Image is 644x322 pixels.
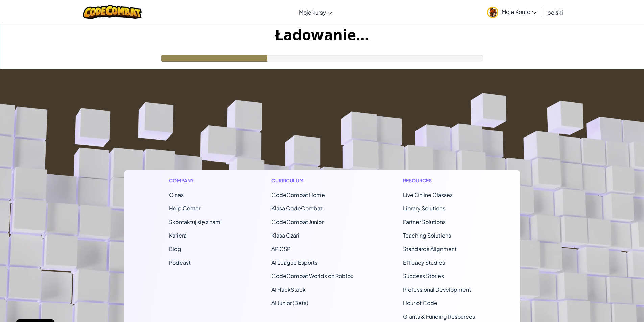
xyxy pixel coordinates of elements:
[544,3,566,21] a: polski
[271,191,325,198] span: CodeCombat Home
[403,232,451,239] a: Teaching Solutions
[299,9,326,16] span: Moje kursy
[271,205,323,212] a: Klasa CodeCombat
[169,218,222,225] span: Skontaktuj się z nami
[271,259,317,266] a: AI League Esports
[169,259,191,266] a: Podcast
[403,272,444,279] a: Success Stories
[271,299,308,306] a: AI Junior (Beta)
[484,1,540,23] a: Moje Konto
[169,205,200,212] a: Help Center
[403,313,475,320] a: Grants & Funding Resources
[403,286,471,293] a: Professional Development
[0,24,644,45] h1: Ładowanie...
[169,177,222,184] h1: Company
[169,191,184,198] a: O nas
[271,286,306,293] a: AI HackStack
[403,177,475,184] h1: Resources
[271,245,290,252] a: AP CSP
[502,8,536,15] span: Moje Konto
[403,259,445,266] a: Efficacy Studies
[271,218,324,225] a: CodeCombat Junior
[403,218,446,225] a: Partner Solutions
[403,191,453,198] a: Live Online Classes
[271,177,353,184] h1: Curriculum
[295,3,335,21] a: Moje kursy
[271,232,301,239] a: Klasa Ozarii
[403,245,457,252] a: Standards Alignment
[547,9,563,16] span: polski
[487,7,498,18] img: avatar
[271,272,353,279] a: CodeCombat Worlds on Roblox
[83,5,142,19] img: CodeCombat logo
[403,205,445,212] a: Library Solutions
[169,245,181,252] a: Blog
[403,299,437,306] a: Hour of Code
[169,232,187,239] a: Kariera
